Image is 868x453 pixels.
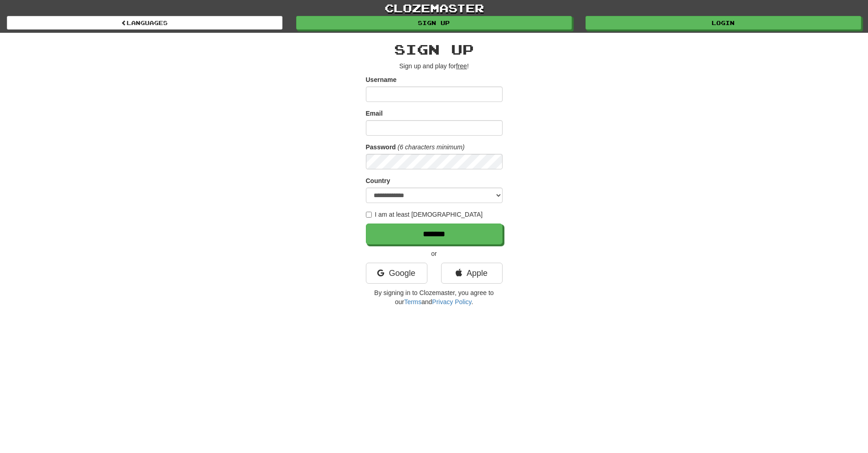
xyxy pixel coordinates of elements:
label: Country [366,176,390,185]
u: free [456,62,467,70]
a: Privacy Policy [432,298,471,305]
p: Sign up and play for ! [366,61,503,71]
a: Languages [7,16,282,30]
a: Login [586,16,861,30]
label: Email [366,109,383,118]
a: Sign up [296,16,572,30]
label: Password [366,143,396,152]
em: (6 characters minimum) [398,143,465,151]
a: Apple [441,263,503,284]
label: Username [366,75,397,84]
a: Google [366,263,427,284]
label: I am at least [DEMOGRAPHIC_DATA] [366,210,483,219]
p: or [366,249,503,258]
a: Terms [404,298,421,305]
input: I am at least [DEMOGRAPHIC_DATA] [366,212,372,218]
p: By signing in to Clozemaster, you agree to our and . [366,288,503,306]
h2: Sign up [366,42,503,57]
